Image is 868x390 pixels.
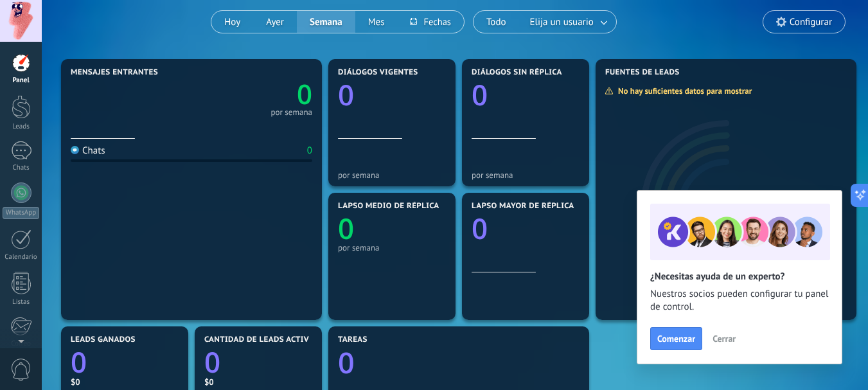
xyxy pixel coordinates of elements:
div: por semana [338,170,446,180]
div: por semana [338,243,446,253]
span: Comenzar [657,334,695,343]
span: Tareas [338,335,368,344]
text: 0 [71,342,87,381]
h2: ¿Necesitas ayuda de un experto? [650,270,829,283]
div: No hay suficientes datos para mostrar [605,85,761,96]
button: Cerrar [707,329,741,348]
img: Chats [71,146,79,154]
a: 0 [204,342,312,381]
a: 0 [71,342,179,381]
div: Chats [71,145,105,157]
div: por semana [270,109,312,116]
a: 0 [191,76,312,112]
button: Fechas [397,11,463,33]
text: 0 [472,209,488,247]
button: Hoy [211,11,253,33]
span: Diálogos vigentes [338,68,418,77]
span: Nuestros socios pueden configurar tu panel de control. [650,288,829,314]
div: WhatsApp [3,207,39,219]
div: Chats [3,164,40,172]
span: Configurar [790,17,832,28]
div: Panel [3,76,40,85]
div: $0 [204,377,312,387]
text: 0 [204,342,220,381]
div: 0 [307,145,312,157]
span: Lapso mayor de réplica [472,202,574,211]
a: 0 [338,343,580,382]
button: Elija un usuario [519,11,616,33]
text: 0 [472,75,488,114]
span: Leads ganados [71,335,136,344]
button: Todo [474,11,519,33]
span: Fuentes de leads [605,68,680,77]
div: Leads [3,123,40,131]
text: 0 [338,209,354,247]
span: Lapso medio de réplica [338,202,439,211]
button: Ayer [253,11,297,33]
span: Cantidad de leads activos [204,335,319,344]
button: Comenzar [650,327,702,350]
text: 0 [338,75,354,114]
span: Mensajes entrantes [71,68,158,77]
span: Cerrar [713,334,736,343]
div: $0 [71,377,179,387]
button: Semana [297,11,355,33]
button: Mes [355,11,398,33]
text: 0 [297,76,312,112]
span: Elija un usuario [527,13,596,31]
span: Diálogos sin réplica [472,68,562,77]
div: Listas [3,298,40,306]
div: por semana [472,170,580,180]
div: Calendario [3,253,40,261]
text: 0 [338,343,355,382]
